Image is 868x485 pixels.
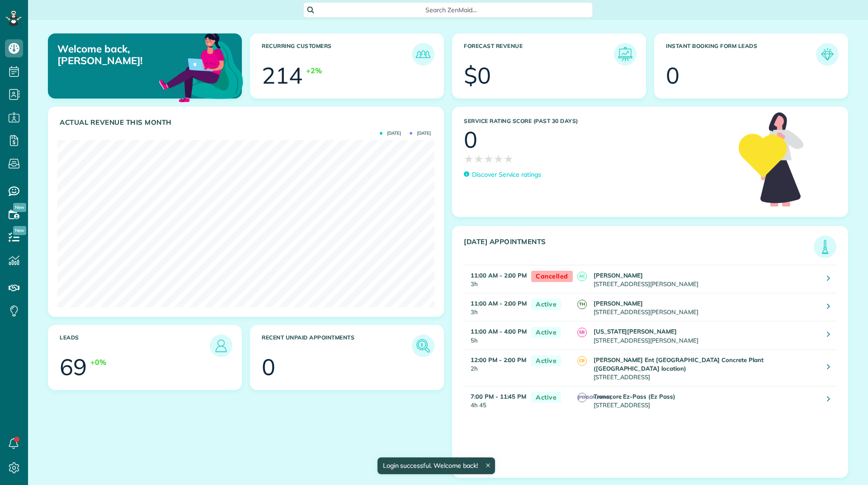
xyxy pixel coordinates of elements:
img: icon_forecast_revenue-8c13a41c7ed35a8dcfafea3cbb826a0462acb37728057bba2d056411b612bbbe.png [616,45,634,63]
div: 0 [464,128,477,151]
strong: [US_STATE][PERSON_NAME] [594,328,677,335]
div: 0 [666,64,679,87]
img: icon_recurring_customers-cf858462ba22bcd05b5a5880d41d6543d210077de5bb9ebc9590e49fd87d84ed.png [414,45,432,63]
td: 3h [464,293,527,321]
span: New [13,203,26,212]
strong: 11:00 AM - 2:00 PM [471,272,527,279]
td: [STREET_ADDRESS][PERSON_NAME] [591,293,820,321]
div: 214 [262,64,302,87]
td: 3h [464,265,527,293]
span: Active [531,327,561,338]
span: SB [577,328,587,337]
strong: 12:00 PM - 2:00 PM [471,356,526,363]
img: icon_unpaid_appointments-47b8ce3997adf2238b356f14209ab4cced10bd1f174958f3ca8f1d0dd7fffeee.png [414,337,432,355]
h3: Leads [60,334,210,357]
td: 5h [464,321,527,349]
td: 4h 45 [464,386,527,414]
img: icon_form_leads-04211a6a04a5b2264e4ee56bc0799ec3eb69b7e499cbb523a139df1d13a81ae0.png [818,45,836,63]
img: icon_todays_appointments-901f7ab196bb0bea1936b74009e4eb5ffbc2d2711fa7634e0d609ed5ef32b18b.png [816,238,834,256]
strong: 11:00 AM - 4:00 PM [471,328,527,335]
strong: [PERSON_NAME] Ent [GEOGRAPHIC_DATA] Concrete Plant ([GEOGRAPHIC_DATA] location) [594,356,764,372]
span: ★ [494,151,504,167]
span: Active [531,392,561,403]
span: ★ [464,151,474,167]
span: ★ [474,151,484,167]
h3: Actual Revenue this month [60,118,434,127]
div: +0% [90,357,106,367]
td: [STREET_ADDRESS][PERSON_NAME] [591,321,820,349]
strong: Transcore Ez-Pass (Ez Pass) [594,393,675,400]
span: [DATE] [410,131,431,136]
span: [DATE] [380,131,401,136]
h3: Instant Booking Form Leads [666,43,816,66]
h3: [DATE] Appointments [464,238,814,258]
div: 0 [262,356,275,378]
div: $0 [464,64,491,87]
h3: Recurring Customers [262,43,412,66]
p: Welcome back, [PERSON_NAME]! [57,43,180,67]
td: [STREET_ADDRESS] [591,349,820,386]
div: Login successful. Welcome back! [377,457,495,474]
span: ★ [504,151,514,167]
h3: Service Rating score (past 30 days) [464,118,730,124]
td: [STREET_ADDRESS] [591,386,820,414]
span: Cancelled [531,271,573,282]
a: Discover Service ratings [464,170,541,179]
td: 2h [464,349,527,386]
p: Discover Service ratings [472,170,541,179]
strong: [PERSON_NAME] [594,272,643,279]
strong: 11:00 AM - 2:00 PM [471,300,527,307]
strong: [PERSON_NAME] [594,300,643,307]
img: icon_leads-1bed01f49abd5b7fead27621c3d59655bb73ed531f8eeb49469d10e621d6b896.png [212,337,230,355]
span: Active [531,355,561,367]
div: +2% [306,66,322,76]
span: [PERSON_NAME] [577,393,587,402]
span: Active [531,299,561,310]
div: 69 [60,356,87,378]
span: TH [577,300,587,309]
strong: 7:00 PM - 11:45 PM [471,393,526,400]
span: New [13,226,26,235]
h3: Forecast Revenue [464,43,614,66]
span: ★ [484,151,494,167]
h3: Recent unpaid appointments [262,334,412,357]
img: dashboard_welcome-42a62b7d889689a78055ac9021e634bf52bae3f8056760290aed330b23ab8690.png [157,23,245,111]
span: AC [577,272,587,281]
td: [STREET_ADDRESS][PERSON_NAME] [591,265,820,293]
span: CB [577,356,587,366]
